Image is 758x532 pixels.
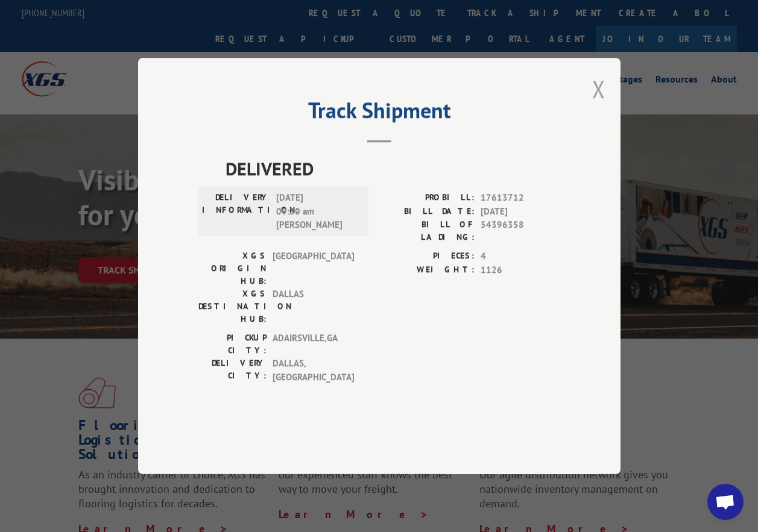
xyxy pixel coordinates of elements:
[481,191,560,205] span: 17613712
[273,331,354,357] span: ADAIRSVILLE , GA
[481,249,560,263] span: 4
[379,205,475,219] label: BILL DATE:
[592,73,605,105] button: Close modal
[198,331,267,357] label: PICKUP CITY:
[273,287,354,325] span: DALLAS
[226,155,560,182] span: DELIVERED
[273,357,354,384] span: DALLAS , [GEOGRAPHIC_DATA]
[198,357,267,384] label: DELIVERY CITY:
[198,287,267,325] label: XGS DESTINATION HUB:
[481,205,560,219] span: [DATE]
[379,191,475,205] label: PROBILL:
[379,249,475,263] label: PIECES:
[198,102,560,125] h2: Track Shipment
[707,484,744,520] div: Open chat
[273,249,354,287] span: [GEOGRAPHIC_DATA]
[202,191,270,232] label: DELIVERY INFORMATION:
[379,263,475,277] label: WEIGHT:
[481,218,560,243] span: 54396358
[481,263,560,277] span: 1126
[198,249,267,287] label: XGS ORIGIN HUB:
[276,191,358,232] span: [DATE] 09:30 am [PERSON_NAME]
[379,218,475,243] label: BILL OF LADING:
